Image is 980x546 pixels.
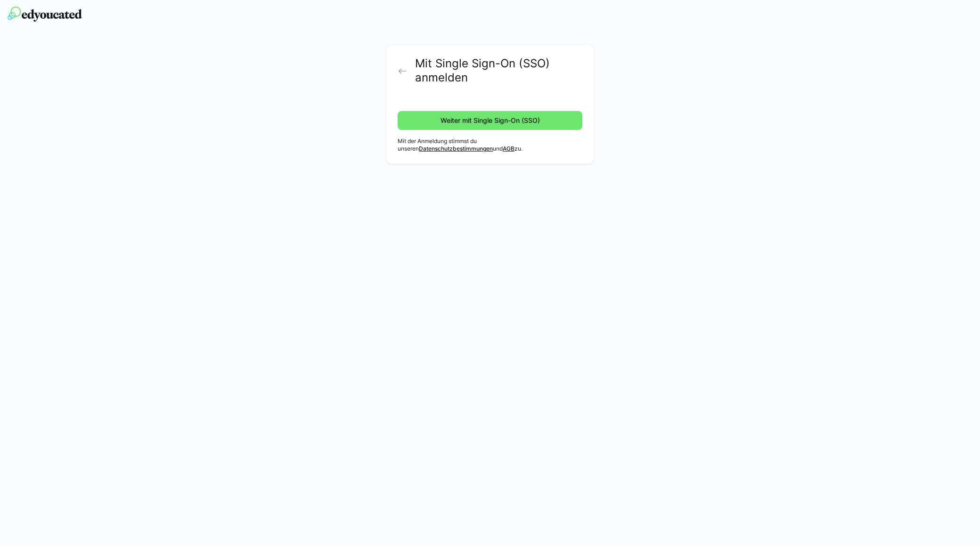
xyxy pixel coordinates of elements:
[419,145,493,152] a: Datenschutzbestimmungen
[415,56,582,85] h2: Mit Single Sign-On (SSO) anmelden
[503,145,514,152] a: AGB
[398,137,582,153] p: Mit der Anmeldung stimmst du unseren und zu.
[398,111,582,130] button: Weiter mit Single Sign-On (SSO)
[439,116,541,125] span: Weiter mit Single Sign-On (SSO)
[8,7,82,22] img: edyoucated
